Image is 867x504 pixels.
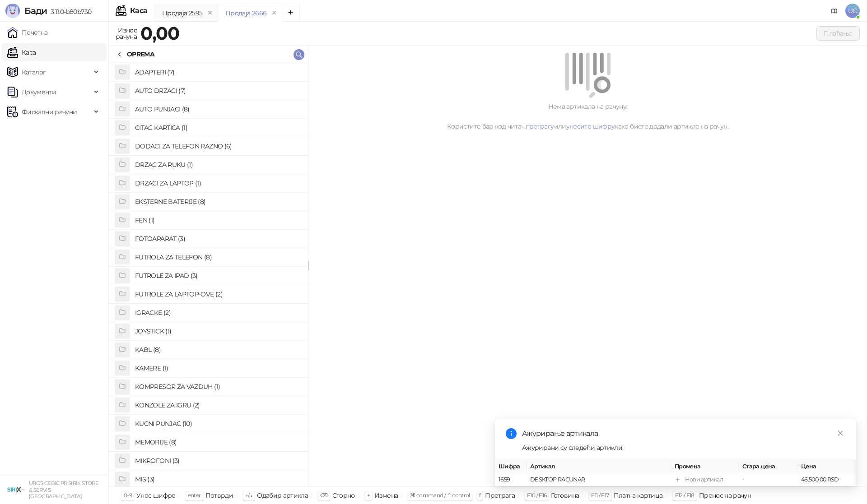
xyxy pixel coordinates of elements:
span: 3.11.0-b80b730 [47,8,91,16]
h4: AUTO PUNJACI (8) [135,102,301,116]
th: Цена [797,460,856,473]
span: 0-9 [124,492,132,499]
h4: FOTOAPARAT (3) [135,231,301,246]
div: Унос шифре [136,490,176,501]
div: Нови артикал [685,475,723,484]
div: Ажурирање артикала [522,428,845,439]
div: Готовина [551,490,579,501]
img: Logo [5,4,20,18]
a: унесите шифру [566,122,615,130]
div: Сторно [332,490,355,501]
a: Каса [7,43,36,61]
th: Шифра [495,460,527,473]
td: 1659 [495,473,527,486]
span: Фискални рачуни [22,103,77,121]
h4: DRZAC ZA RUKU (1) [135,157,301,172]
h4: KOMPRESOR ZA VAZDUH (1) [135,379,301,394]
h4: AUTO DRZACI (7) [135,83,301,98]
button: remove [204,9,216,17]
h4: FUTROLE ZA LAPTOP-OVE (2) [135,287,301,301]
a: Close [835,428,845,438]
span: + [367,492,370,499]
div: Ажурирани су следећи артикли: [522,443,845,453]
h4: KUCNI PUNJAC (10) [135,416,301,431]
strong: 0,00 [140,22,179,44]
span: Каталог [22,63,46,81]
h4: KONZOLE ZA IGRU (2) [135,398,301,412]
span: f [479,492,480,499]
button: Add tab [282,4,300,22]
span: F10 / F16 [527,492,546,499]
span: F12 / F18 [675,492,695,499]
span: F11 / F17 [591,492,609,499]
span: Бади [24,5,47,16]
span: enter [188,492,201,499]
div: Потврди [205,490,233,501]
a: претрагу [526,122,554,130]
div: Платна картица [614,490,663,501]
h4: MIKROFONI (3) [135,453,301,468]
h4: DRZACI ZA LAPTOP (1) [135,176,301,190]
h4: FUTROLA ZA TELEFON (8) [135,250,301,264]
span: ⌘ command / ⌃ control [410,492,470,499]
h4: DODACI ZA TELEFON RAZNO (6) [135,139,301,153]
span: ⌫ [320,492,327,499]
small: UROS CEBIC PR SIRIX STORE & SERVIS [GEOGRAPHIC_DATA] [29,480,98,499]
h4: MEMORIJE (8) [135,435,301,449]
div: Продаја 2666 [225,8,266,18]
div: Пренос на рачун [699,490,751,501]
div: Нема артикала на рачуну. Користите бар код читач, или како бисте додали артикле на рачун. [319,102,856,131]
a: Документација [827,4,842,18]
div: Измена [374,490,398,501]
th: Промена [671,460,739,473]
h4: IGRACKE (2) [135,305,301,320]
span: info-circle [506,428,517,439]
span: UĆ [845,4,860,18]
div: Продаја 2595 [162,8,202,18]
h4: CITAC KARTICA (1) [135,120,301,135]
button: Плаћање [816,26,860,41]
span: close [837,430,844,436]
img: 64x64-companyLogo-cb9a1907-c9b0-4601-bb5e-5084e694c383.png [7,481,25,499]
h4: FUTROLE ZA IPAD (3) [135,268,301,283]
th: Артикал [527,460,671,473]
div: OPREMA [127,49,154,59]
h4: KAMERE (1) [135,361,301,375]
button: remove [268,9,280,17]
a: Почетна [7,23,48,42]
div: grid [109,63,308,486]
h4: MIS (3) [135,472,301,486]
h4: KABL (8) [135,342,301,357]
h4: EKSTERNE BATERIJE (8) [135,194,301,209]
td: - [739,473,797,486]
div: Одабир артикла [257,490,308,501]
h4: ADAPTERI (7) [135,65,301,79]
td: 46.500,00 RSD [797,473,856,486]
td: DESKTOP RACUNAR [527,473,671,486]
h4: JOYSTICK (1) [135,324,301,338]
th: Стара цена [739,460,797,473]
div: Претрага [485,490,515,501]
span: ↑/↓ [245,492,252,499]
span: Документи [22,83,56,101]
div: Износ рачуна [114,24,139,42]
div: Каса [130,7,147,14]
h4: FEN (1) [135,213,301,227]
